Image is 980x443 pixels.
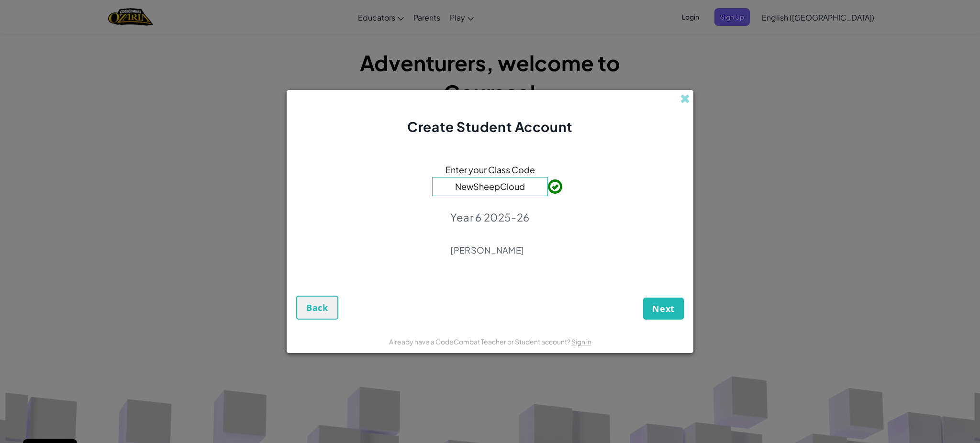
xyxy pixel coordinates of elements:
[643,298,684,320] button: Next
[571,337,591,346] a: Sign in
[296,296,338,320] button: Back
[407,118,572,135] span: Create Student Account
[652,303,675,314] span: Next
[450,210,529,224] p: Year 6 2025-26
[306,302,328,313] span: Back
[445,163,535,177] span: Enter your Class Code
[389,337,571,346] span: Already have a CodeCombat Teacher or Student account?
[450,244,529,256] p: [PERSON_NAME]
